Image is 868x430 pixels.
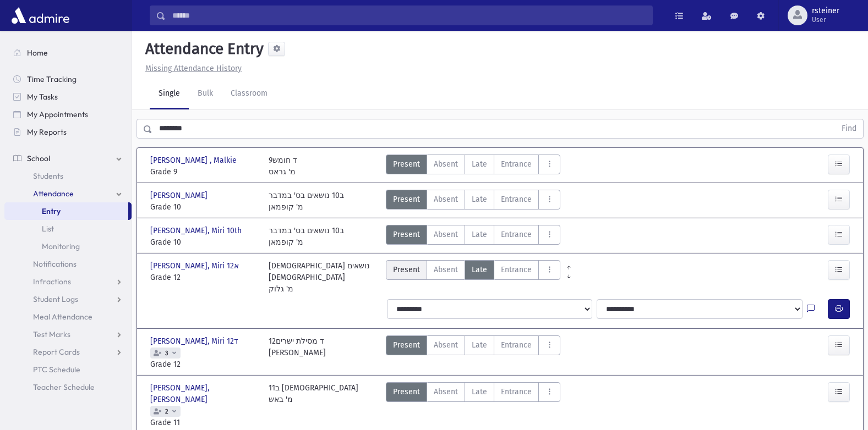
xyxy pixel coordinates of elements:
[222,79,276,109] a: Classroom
[42,206,61,216] span: Entry
[501,339,532,351] span: Entrance
[163,408,171,415] span: 2
[4,70,132,88] a: Time Tracking
[4,255,132,273] a: Notifications
[269,155,297,178] div: 9ד חומש מ' גראס
[386,190,560,213] div: AttTypes
[189,79,222,109] a: Bulk
[434,339,458,351] span: Absent
[472,339,487,351] span: Late
[150,417,258,428] span: Grade 11
[145,64,242,73] u: Missing Attendance History
[27,48,48,58] span: Home
[393,264,420,275] span: Present
[4,220,132,238] a: List
[501,264,532,275] span: Entrance
[269,335,326,370] div: 12ד מסילת ישרים [PERSON_NAME]
[812,15,839,24] span: User
[42,224,54,234] span: List
[150,260,241,272] span: [PERSON_NAME], Miri א12
[27,109,88,119] span: My Appointments
[33,365,80,374] span: PTC Schedule
[141,64,242,73] a: Missing Attendance History
[150,382,258,405] span: [PERSON_NAME], [PERSON_NAME]
[269,382,358,428] div: 11ב [DEMOGRAPHIC_DATA] מ' באש
[4,308,132,326] a: Meal Attendance
[163,350,171,357] span: 3
[4,326,132,343] a: Test Marks
[393,339,420,351] span: Present
[33,171,63,181] span: Students
[150,225,244,236] span: [PERSON_NAME], Miri 10th
[393,158,420,170] span: Present
[33,312,92,322] span: Meal Attendance
[472,264,487,275] span: Late
[4,202,128,220] a: Entry
[141,40,264,58] h5: Attendance Entry
[150,190,210,201] span: [PERSON_NAME]
[4,343,132,361] a: Report Cards
[501,386,532,398] span: Entrance
[835,119,863,138] button: Find
[4,150,132,167] a: School
[393,194,420,205] span: Present
[472,158,487,170] span: Late
[4,361,132,378] a: PTC Schedule
[4,290,132,308] a: Student Logs
[150,236,258,248] span: Grade 10
[434,264,458,275] span: Absent
[386,382,560,428] div: AttTypes
[150,335,241,347] span: [PERSON_NAME], Miri ד12
[33,259,77,269] span: Notifications
[501,158,532,170] span: Entrance
[42,241,80,251] span: Monitoring
[269,225,344,248] div: ב10 נושאים בס' במדבר מ' קופמאן
[434,386,458,398] span: Absent
[27,92,58,102] span: My Tasks
[4,185,132,202] a: Attendance
[501,194,532,205] span: Entrance
[33,329,70,339] span: Test Marks
[150,272,258,283] span: Grade 12
[4,167,132,185] a: Students
[386,260,560,295] div: AttTypes
[472,229,487,240] span: Late
[4,273,132,290] a: Infractions
[386,225,560,248] div: AttTypes
[393,229,420,240] span: Present
[472,194,487,205] span: Late
[9,4,72,26] img: AdmirePro
[269,260,376,295] div: [DEMOGRAPHIC_DATA] נושאים [DEMOGRAPHIC_DATA] מ' גלוק
[33,189,74,199] span: Attendance
[4,378,132,396] a: Teacher Schedule
[434,194,458,205] span: Absent
[386,155,560,178] div: AttTypes
[393,386,420,398] span: Present
[27,153,50,163] span: School
[472,386,487,398] span: Late
[33,382,95,392] span: Teacher Schedule
[386,335,560,370] div: AttTypes
[434,229,458,240] span: Absent
[27,127,67,137] span: My Reports
[27,74,77,84] span: Time Tracking
[4,44,132,62] a: Home
[150,359,258,370] span: Grade 12
[33,277,71,286] span: Infractions
[4,88,132,106] a: My Tasks
[4,123,132,141] a: My Reports
[501,229,532,240] span: Entrance
[33,294,78,304] span: Student Logs
[4,106,132,123] a: My Appointments
[150,166,258,178] span: Grade 9
[812,7,839,15] span: rsteiner
[150,201,258,213] span: Grade 10
[150,155,239,166] span: [PERSON_NAME] , Malkie
[269,190,344,213] div: ב10 נושאים בס' במדבר מ' קופמאן
[150,79,189,109] a: Single
[33,347,80,357] span: Report Cards
[434,158,458,170] span: Absent
[4,238,132,255] a: Monitoring
[166,5,652,25] input: Search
